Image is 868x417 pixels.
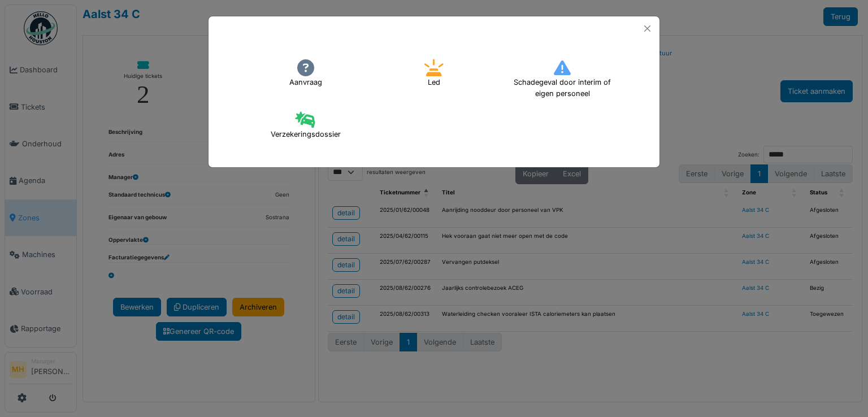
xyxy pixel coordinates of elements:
[263,107,348,144] h4: Verzekeringsdossier
[504,77,621,85] a: Schadegeval door interim of eigen personeel
[416,55,452,92] h4: Led
[282,71,329,79] a: Aanvraag
[640,21,655,36] button: Close
[263,123,348,131] a: Verzekeringsdossier
[282,55,329,92] h4: Aanvraag
[504,55,621,103] h4: Schadegeval door interim of eigen personeel
[416,71,452,79] a: Led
